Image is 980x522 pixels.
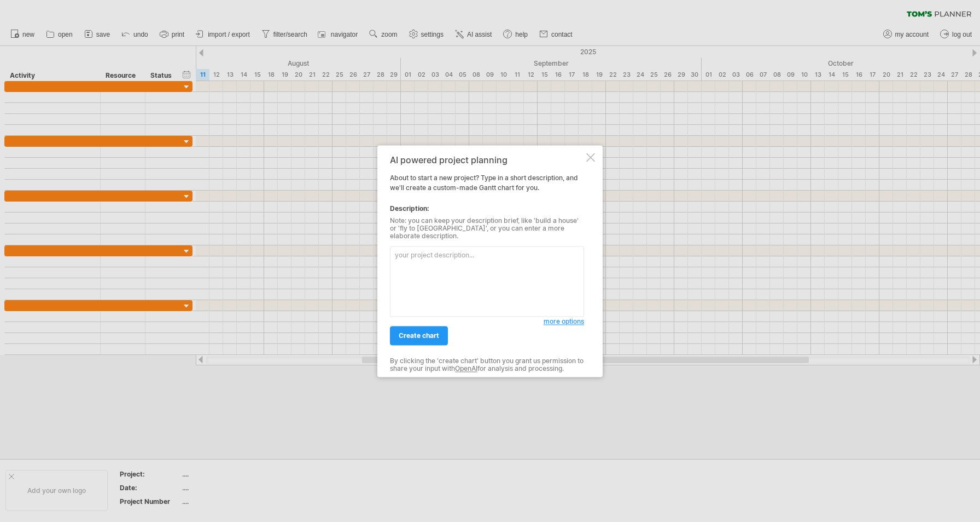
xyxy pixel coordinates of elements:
[455,365,477,373] a: OpenAI
[390,217,584,240] div: Note: you can keep your description brief, like 'build a house' or 'fly to [GEOGRAPHIC_DATA]', or...
[390,357,584,373] div: By clicking the 'create chart' button you grant us permission to share your input with for analys...
[390,155,584,165] div: AI powered project planning
[399,331,439,340] span: create chart
[390,326,448,345] a: create chart
[544,317,584,326] a: more options
[390,155,584,367] div: About to start a new project? Type in a short description, and we'll create a custom-made Gantt c...
[544,317,584,325] span: more options
[390,204,584,214] div: Description:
